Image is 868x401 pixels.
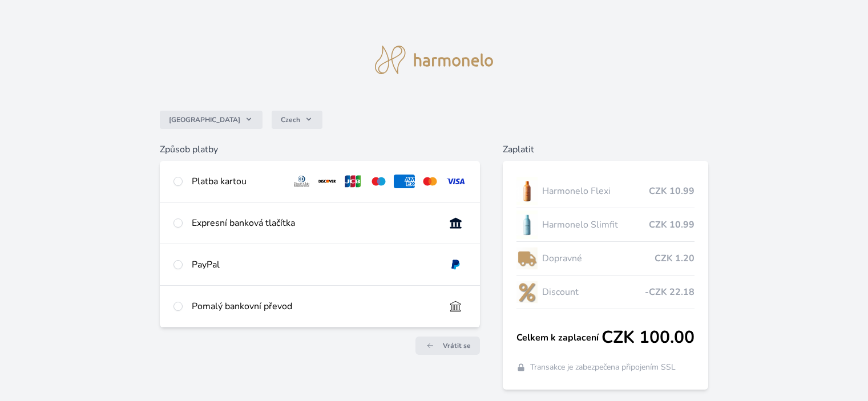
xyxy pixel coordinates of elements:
img: onlineBanking_CZ.svg [445,216,466,230]
span: Harmonelo Slimfit [542,218,648,232]
img: SLIMFIT_se_stinem_x-lo.jpg [516,210,538,239]
h6: Zaplatit [503,143,708,156]
h6: Způsob platby [160,143,479,156]
img: CLEAN_FLEXI_se_stinem_x-hi_(1)-lo.jpg [516,177,538,205]
img: delivery-lo.png [516,244,538,273]
span: Celkem k zaplacení [516,331,601,345]
img: paypal.svg [445,258,466,272]
img: jcb.svg [342,175,364,188]
img: bankTransfer_IBAN.svg [445,299,466,313]
img: discount-lo.png [516,278,538,306]
span: -CZK 22.18 [645,285,695,299]
span: Transakce je zabezpečena připojením SSL [530,362,676,373]
img: logo.svg [375,46,494,74]
span: CZK 100.00 [601,327,695,348]
img: visa.svg [445,175,466,188]
span: Vrátit se [443,341,471,350]
img: maestro.svg [368,175,389,188]
img: amex.svg [394,175,415,188]
div: PayPal [192,258,435,272]
span: Harmonelo Flexi [542,184,648,198]
span: CZK 10.99 [649,218,695,232]
span: Dopravné [542,252,654,265]
span: CZK 10.99 [649,184,695,198]
img: mc.svg [419,175,441,188]
img: discover.svg [317,175,338,188]
div: Pomalý bankovní převod [192,299,435,313]
button: Czech [272,111,322,129]
span: Czech [281,115,300,124]
span: CZK 1.20 [655,252,695,265]
div: Expresní banková tlačítka [192,216,435,230]
span: [GEOGRAPHIC_DATA] [169,115,240,124]
button: [GEOGRAPHIC_DATA] [160,111,263,129]
span: Discount [542,285,644,299]
a: Vrátit se [415,337,480,355]
div: Platba kartou [192,175,282,188]
img: diners.svg [291,175,312,188]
